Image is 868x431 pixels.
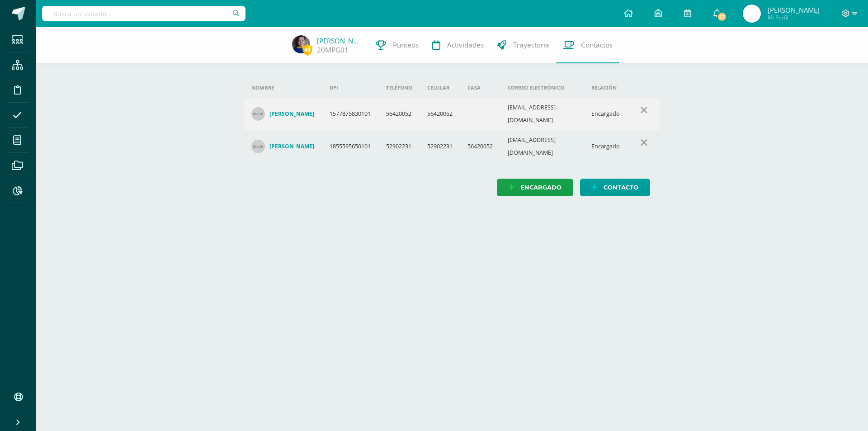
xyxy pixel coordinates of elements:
a: [PERSON_NAME] [251,107,315,121]
td: [EMAIL_ADDRESS][DOMAIN_NAME] [500,98,584,130]
th: DPI [322,78,379,98]
a: [PERSON_NAME] [317,36,362,45]
th: Relación [584,78,627,98]
th: Teléfono [379,78,420,98]
h4: [PERSON_NAME] [269,143,314,150]
h4: [PERSON_NAME] [269,110,314,118]
a: Punteos [369,27,425,63]
span: Mi Perfil [768,14,820,21]
th: Nombre [244,78,322,98]
a: Contactos [556,27,619,63]
th: Celular [420,78,460,98]
img: 30x30 [251,140,265,153]
td: 56420052 [460,130,500,163]
a: [PERSON_NAME] [251,140,315,153]
td: 56420052 [379,98,420,130]
input: Busca un usuario... [42,6,245,21]
a: Trayectoria [491,27,556,63]
span: Punteos [393,40,419,50]
td: 1577875830101 [322,98,379,130]
th: Correo electrónico [500,78,584,98]
a: 20MPG01 [317,45,349,55]
td: 1855595650101 [322,130,379,163]
td: 52902231 [379,130,420,163]
a: Contacto [580,179,650,196]
th: Casa [460,78,500,98]
td: [EMAIL_ADDRESS][DOMAIN_NAME] [500,130,584,163]
img: d000ed20f6d9644579c3948aeb2832cc.png [743,5,761,23]
a: Actividades [425,27,491,63]
span: Contacto [604,179,638,196]
td: Encargado [584,98,627,130]
span: Contactos [581,40,613,50]
td: 56420052 [420,98,460,130]
span: Trayectoria [513,40,549,50]
span: Actividades [447,40,484,50]
img: 30x30 [251,107,265,121]
td: 52902231 [420,130,460,163]
span: Encargado [520,179,561,196]
span: [PERSON_NAME] [768,5,820,14]
a: Encargado [497,179,573,196]
span: 53 [717,12,727,22]
span: 49 [302,44,312,55]
td: Encargado [584,130,627,163]
img: 8d7ed4316118ce4043d81a562d348c47.png [292,35,310,53]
